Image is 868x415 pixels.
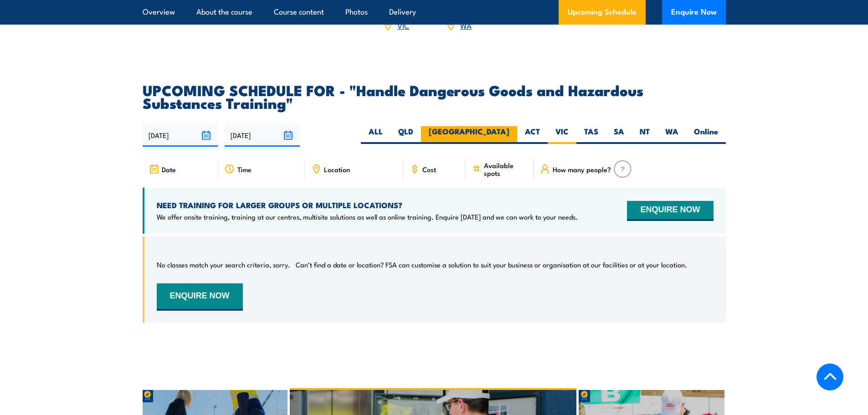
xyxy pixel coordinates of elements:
label: TAS [576,126,606,144]
input: From date [143,123,218,147]
label: ACT [517,126,548,144]
label: VIC [548,126,576,144]
h2: UPCOMING SCHEDULE FOR - "Handle Dangerous Goods and Hazardous Substances Training" [143,83,726,109]
span: Time [237,165,252,173]
input: To date [225,123,300,147]
label: WA [657,126,686,144]
label: SA [606,126,632,144]
label: QLD [390,126,421,144]
p: We offer onsite training, training at our centres, multisite solutions as well as online training... [157,212,578,221]
label: [GEOGRAPHIC_DATA] [421,126,517,144]
span: Available spots [484,161,527,177]
button: ENQUIRE NOW [157,283,243,311]
h4: NEED TRAINING FOR LARGER GROUPS OR MULTIPLE LOCATIONS? [157,200,578,210]
label: NT [632,126,657,144]
span: Date [162,165,176,173]
a: VIC [397,20,409,31]
p: Can’t find a date or location? FSA can customise a solution to suit your business or organisation... [296,260,687,269]
label: Online [686,126,726,144]
span: How many people? [553,165,611,173]
p: No classes match your search criteria, sorry. [157,260,290,269]
button: ENQUIRE NOW [627,201,713,221]
a: WA [460,20,472,31]
span: Cost [422,165,436,173]
label: ALL [361,126,390,144]
span: Location [324,165,350,173]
